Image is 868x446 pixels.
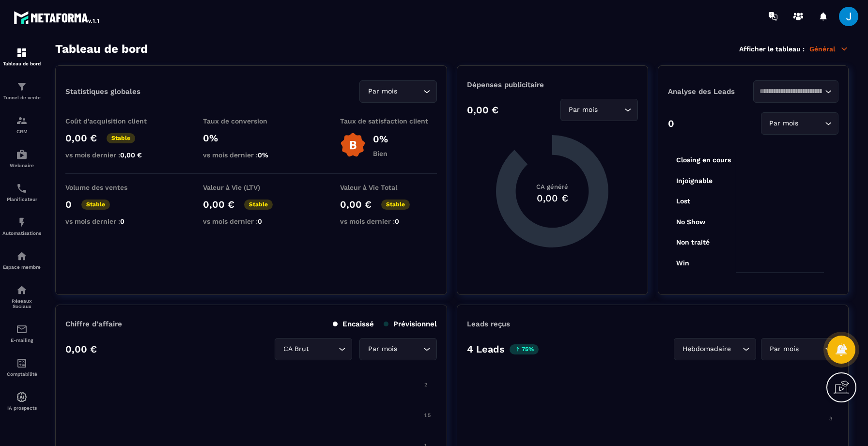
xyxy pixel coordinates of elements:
[340,117,437,125] p: Taux de satisfaction client
[203,132,300,144] p: 0%
[65,151,162,159] p: vs mois dernier :
[767,118,801,129] span: Par mois
[16,284,28,296] img: social-network
[381,200,410,210] p: Stable
[467,343,505,355] p: 4 Leads
[2,108,41,141] a: formationformationCRM
[668,118,674,129] p: 0
[65,184,162,191] p: Volume des ventes
[676,156,730,164] tspan: Closing en cours
[55,42,148,56] h3: Tableau de bord
[668,87,753,96] p: Analyse des Leads
[107,133,135,143] p: Stable
[2,40,41,74] a: formationformationTableau de bord
[340,217,437,225] p: vs mois dernier :
[120,151,142,159] span: 0,00 €
[2,231,41,236] p: Automatisations
[2,197,41,202] p: Planificateur
[340,199,372,210] p: 0,00 €
[16,391,28,403] img: automations
[65,343,97,355] p: 0,00 €
[65,217,162,225] p: vs mois dernier :
[2,277,41,316] a: social-networksocial-networkRéseaux Sociaux
[16,183,28,194] img: scheduler
[16,149,28,160] img: automations
[676,238,709,246] tspan: Non traité
[424,382,427,388] tspan: 2
[244,200,273,210] p: Stable
[761,112,838,135] div: Search for option
[16,216,28,228] img: automations
[373,133,388,145] p: 0%
[676,218,705,226] tspan: No Show
[16,250,28,262] img: automations
[2,338,41,343] p: E-mailing
[2,243,41,277] a: automationsautomationsEspace membre
[203,184,300,191] p: Valeur à Vie (LTV)
[2,129,41,134] p: CRM
[761,338,838,360] div: Search for option
[384,320,437,328] p: Prévisionnel
[395,217,399,225] span: 0
[2,298,41,309] p: Réseaux Sociaux
[2,405,41,411] p: IA prospects
[333,320,374,328] p: Encaissé
[203,199,234,210] p: 0,00 €
[801,118,822,129] input: Search for option
[567,105,600,115] span: Par mois
[676,177,712,185] tspan: Injoignable
[373,150,388,157] p: Bien
[2,61,41,66] p: Tableau de bord
[359,338,437,360] div: Search for option
[467,80,637,89] p: Dépenses publicitaire
[16,323,28,335] img: email
[809,45,849,53] p: Général
[2,209,41,243] a: automationsautomationsAutomatisations
[203,117,300,125] p: Taux de conversion
[65,320,122,328] p: Chiffre d’affaire
[203,217,300,225] p: vs mois dernier :
[16,115,28,126] img: formation
[2,175,41,209] a: schedulerschedulerPlanificateur
[467,104,498,116] p: 0,00 €
[674,338,756,360] div: Search for option
[16,47,28,59] img: formation
[16,357,28,369] img: accountant
[120,217,124,225] span: 0
[281,344,311,354] span: CA Brut
[65,117,162,125] p: Coût d'acquisition client
[739,45,805,53] p: Afficher le tableau :
[759,86,822,97] input: Search for option
[366,344,399,354] span: Par mois
[753,80,838,103] div: Search for option
[2,316,41,350] a: emailemailE-mailing
[359,80,437,103] div: Search for option
[2,141,41,175] a: automationsautomationsWebinaire
[560,99,638,121] div: Search for option
[600,105,622,115] input: Search for option
[733,344,740,354] input: Search for option
[340,184,437,191] p: Valeur à Vie Total
[275,338,352,360] div: Search for option
[2,264,41,270] p: Espace membre
[340,132,366,158] img: b-badge-o.b3b20ee6.svg
[81,200,110,210] p: Stable
[399,344,421,354] input: Search for option
[258,217,262,225] span: 0
[65,199,72,210] p: 0
[16,81,28,92] img: formation
[258,151,268,159] span: 0%
[2,350,41,384] a: accountantaccountantComptabilité
[65,132,97,144] p: 0,00 €
[680,344,733,354] span: Hebdomadaire
[801,344,822,354] input: Search for option
[676,259,689,267] tspan: Win
[366,86,399,97] span: Par mois
[2,95,41,100] p: Tunnel de vente
[467,320,510,328] p: Leads reçus
[399,86,421,97] input: Search for option
[203,151,300,159] p: vs mois dernier :
[510,344,539,354] p: 75%
[14,9,101,26] img: logo
[2,74,41,108] a: formationformationTunnel de vente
